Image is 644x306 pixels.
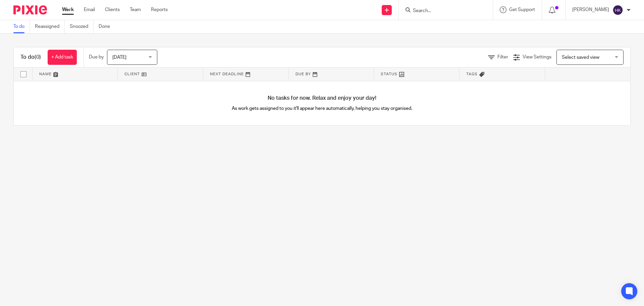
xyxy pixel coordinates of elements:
[35,20,65,33] a: Reassigned
[112,55,126,60] span: [DATE]
[20,54,41,61] h1: To do
[612,5,623,15] img: svg%3E
[70,20,94,33] a: Snoozed
[48,50,77,65] a: + Add task
[13,20,30,33] a: To do
[412,8,473,14] input: Search
[84,6,95,13] a: Email
[14,95,630,102] h4: No tasks for now. Relax and enjoy your day!
[497,55,508,59] span: Filter
[151,6,168,13] a: Reports
[523,55,551,59] span: View Settings
[35,54,41,60] span: (0)
[168,105,476,112] p: As work gets assigned to you it'll appear here automatically, helping you stay organised.
[62,6,74,13] a: Work
[509,7,535,12] span: Get Support
[562,55,599,60] span: Select saved view
[130,6,141,13] a: Team
[99,20,115,33] a: Done
[572,6,609,13] p: [PERSON_NAME]
[13,5,47,14] img: Pixie
[105,6,120,13] a: Clients
[89,54,104,60] p: Due by
[466,72,478,76] span: Tags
